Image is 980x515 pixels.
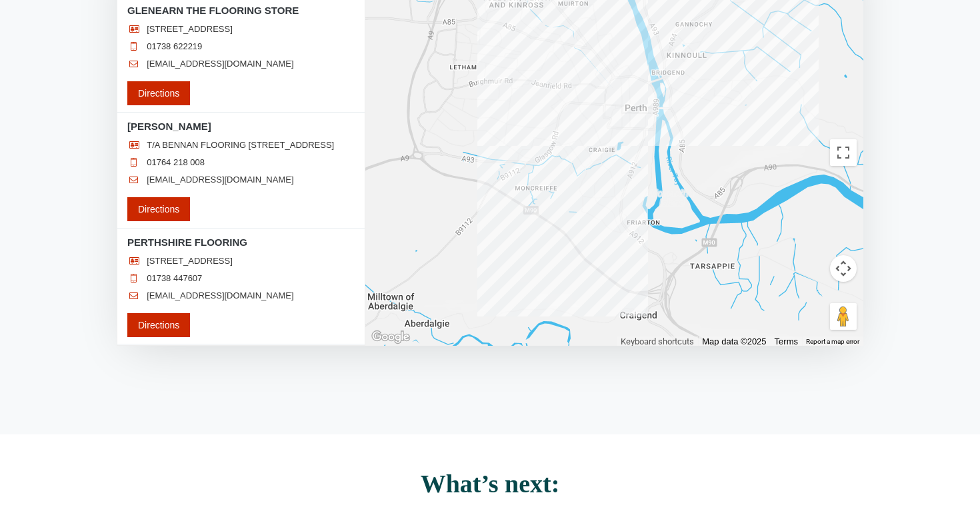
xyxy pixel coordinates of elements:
span: Map data ©2025 [702,336,766,346]
a: Directions [127,81,190,105]
span: [STREET_ADDRESS] [147,24,233,35]
span: [STREET_ADDRESS] [147,256,233,266]
a: 01764 218 008 [147,157,205,168]
h3: PERTHSHIRE FLOORING [127,235,355,249]
h3: [PERSON_NAME] [127,119,355,133]
a: Directions [127,313,190,337]
h3: GLENEARN THE FLOORING STORE [127,3,355,17]
a: Directions [127,197,190,221]
button: Toggle fullscreen view [830,139,857,166]
a: Report a map error [806,336,859,347]
a: [EMAIL_ADDRESS][DOMAIN_NAME] [147,175,293,185]
a: 01738 447607 [147,273,202,284]
button: Map camera controls [830,255,857,282]
img: Google [369,328,413,346]
a: Open this area in Google Maps (opens a new window) [369,328,413,346]
a: [EMAIL_ADDRESS][DOMAIN_NAME] [147,59,293,69]
button: Keyboard shortcuts [621,336,694,347]
a: [EMAIL_ADDRESS][DOMAIN_NAME] [147,290,293,301]
a: 01738 622219 [147,41,202,52]
a: Terms (opens in new tab) [775,336,798,347]
h2: What’s next: [7,471,973,496]
span: T/A BENNAN FLOORING [STREET_ADDRESS] [147,140,334,151]
button: Drag Pegman onto the map to open Street View [830,303,857,330]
